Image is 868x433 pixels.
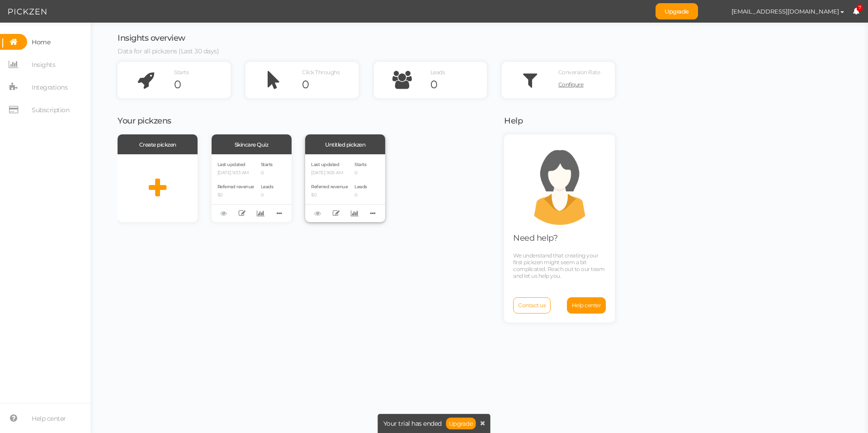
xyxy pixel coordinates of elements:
[32,411,66,426] span: Help center
[217,184,254,190] span: Referred revenue
[217,162,245,167] span: Last updated
[139,141,176,148] span: Create pickzen
[261,192,274,198] p: 0
[302,78,359,91] div: 0
[32,35,50,49] span: Home
[731,8,839,15] span: [EMAIL_ADDRESS][DOMAIN_NAME]
[311,170,348,176] p: [DATE] 9:05 AM
[261,162,273,167] span: Starts
[857,5,863,11] span: 7
[174,78,231,91] div: 0
[446,418,476,429] a: Upgrade
[217,170,254,176] p: [DATE] 9:33 AM
[383,420,442,427] span: Your trial has ended
[513,233,557,243] span: Need help?
[430,78,487,91] div: 0
[212,134,292,154] div: Skincare Quiz
[118,116,171,126] span: Your pickzens
[656,3,698,19] a: Upgrade
[217,192,254,198] p: $0
[311,184,348,190] span: Referred revenue
[558,78,615,91] a: Configure
[354,170,367,176] p: 0
[354,184,367,190] span: Leads
[261,170,274,176] p: 0
[572,302,601,309] span: Help center
[302,69,340,76] span: Click Throughs
[32,57,55,72] span: Insights
[354,162,366,167] span: Starts
[567,297,606,314] a: Help center
[723,4,853,19] button: [EMAIL_ADDRESS][DOMAIN_NAME]
[174,69,189,76] span: Starts
[311,192,348,198] p: $0
[212,154,292,222] div: Last updated [DATE] 9:33 AM Referred revenue $0 Starts 0 Leads 0
[558,81,584,88] span: Configure
[261,184,274,190] span: Leads
[707,4,723,19] img: 232ba89261e55de61d11fad3893c4bbe
[558,69,600,76] span: Conversion Rate
[32,80,67,95] span: Integrations
[513,252,604,279] span: We understand that creating your first pickzen might seem a bit complicated. Reach out to our tea...
[118,47,219,55] span: Data for all pickzens (Last 30 days)
[311,162,339,167] span: Last updated
[32,103,69,117] span: Subscription
[354,192,367,198] p: 0
[118,33,185,43] span: Insights overview
[518,302,546,309] span: Contact us
[305,134,385,154] div: Untitled pickzen
[519,143,600,225] img: support.png
[430,69,445,76] span: Leads
[504,116,523,126] span: Help
[8,6,47,17] img: Pickzen logo
[305,154,385,222] div: Last updated [DATE] 9:05 AM Referred revenue $0 Starts 0 Leads 0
